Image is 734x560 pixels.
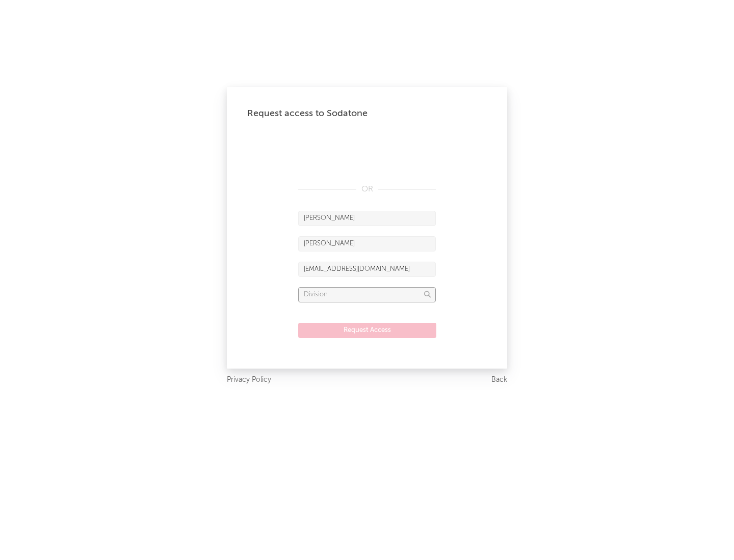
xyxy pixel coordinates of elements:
input: Last Name [298,236,436,251]
a: Privacy Policy [227,374,271,386]
input: First Name [298,211,436,226]
div: OR [298,183,436,195]
input: Division [298,287,436,302]
div: Request access to Sodatone [247,107,487,120]
input: Email [298,262,436,277]
button: Request Access [298,323,436,338]
a: Back [491,374,507,386]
